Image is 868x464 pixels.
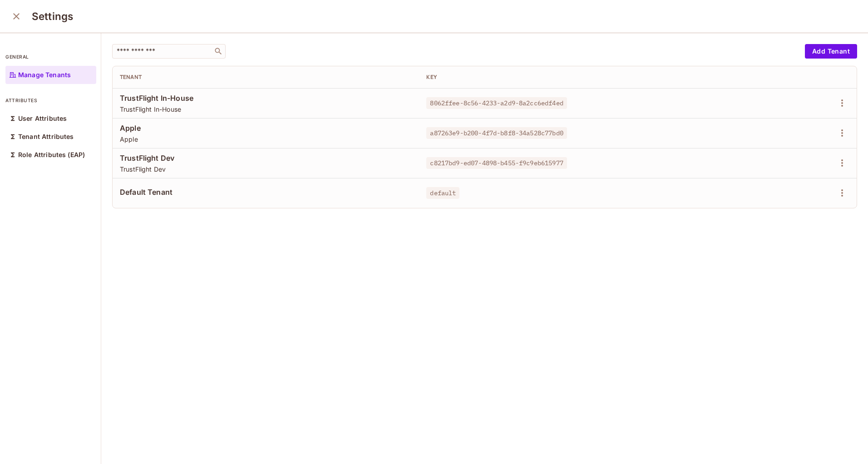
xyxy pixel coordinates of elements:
[120,93,412,103] span: TrustFlight In-House
[805,44,857,59] button: Add Tenant
[426,97,567,109] span: 8062ffee-8c56-4233-a2d9-8a2cc6edf4ed
[18,151,85,158] p: Role Attributes (EAP)
[426,187,459,199] span: default
[18,71,71,79] p: Manage Tenants
[18,133,74,140] p: Tenant Attributes
[7,7,25,25] button: close
[426,157,567,169] span: c8217bd9-ed07-4898-b455-f9c9eb615977
[120,105,412,114] span: TrustFlight In-House
[120,123,412,133] span: Apple
[426,74,718,81] div: Key
[426,127,567,139] span: a87263e9-b200-4f7d-b8f8-34a528c77bd0
[120,135,412,143] span: Apple
[120,165,412,173] span: TrustFlight Dev
[120,153,412,163] span: TrustFlight Dev
[5,53,96,60] p: general
[32,10,73,23] h3: Settings
[18,115,67,122] p: User Attributes
[5,97,96,104] p: attributes
[120,187,412,197] span: Default Tenant
[120,74,412,81] div: Tenant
